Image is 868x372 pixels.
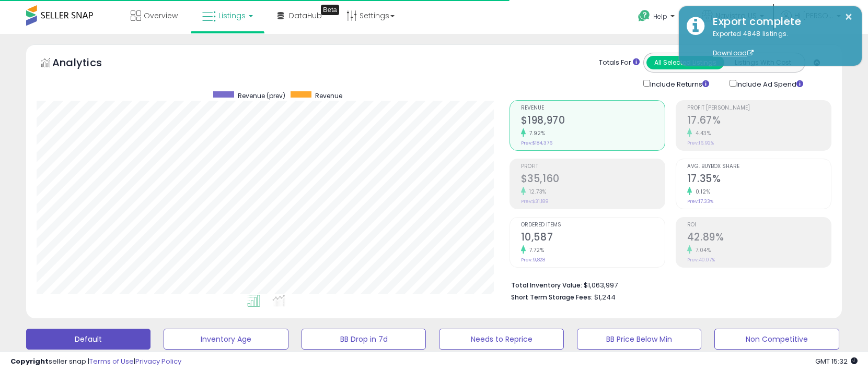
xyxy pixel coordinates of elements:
[10,356,49,366] strong: Copyright
[687,114,831,128] h2: 17.67%
[653,12,667,21] span: Help
[713,49,754,57] a: Download
[638,9,651,22] i: Get Help
[687,105,831,111] span: Profit [PERSON_NAME]
[526,246,545,254] small: 7.72%
[218,10,246,21] span: Listings
[692,188,711,196] small: 0.12%
[511,293,593,302] b: Short Term Storage Fees:
[594,292,616,302] span: $1,244
[687,231,831,245] h2: 42.89%
[511,278,824,291] li: $1,063,997
[687,198,713,205] small: Prev: 17.33%
[687,173,831,187] h2: 17.35%
[135,356,181,366] a: Privacy Policy
[692,246,711,254] small: 7.04%
[521,198,549,205] small: Prev: $31,189
[164,329,288,350] button: Inventory Age
[302,329,426,350] button: BB Drop in 7d
[714,329,839,350] button: Non Competitive
[687,164,831,170] span: Avg. Buybox Share
[10,357,181,367] div: seller snap | |
[289,10,322,21] span: DataHub
[687,222,831,228] span: ROI
[315,91,342,100] span: Revenue
[26,329,151,350] button: Default
[692,129,711,137] small: 4.43%
[815,356,858,366] span: 2025-09-6 15:32 GMT
[844,10,853,23] button: ×
[521,173,665,187] h2: $35,160
[521,222,665,228] span: Ordered Items
[722,78,820,90] div: Include Ad Spend
[521,257,545,263] small: Prev: 9,828
[705,29,854,58] div: Exported 4848 listings.
[526,129,546,137] small: 7.92%
[521,140,552,146] small: Prev: $184,376
[577,329,701,350] button: BB Price Below Min
[89,356,134,366] a: Terms of Use
[521,114,665,128] h2: $198,970
[635,78,722,90] div: Include Returns
[321,5,339,15] div: Tooltip anchor
[511,281,582,290] b: Total Inventory Value:
[687,140,714,146] small: Prev: 16.92%
[526,188,547,196] small: 12.73%
[238,91,285,100] span: Revenue (prev)
[521,105,665,111] span: Revenue
[630,2,685,34] a: Help
[144,10,178,21] span: Overview
[705,14,854,29] div: Export complete
[687,257,715,263] small: Prev: 40.07%
[52,55,122,73] h5: Analytics
[521,231,665,245] h2: 10,587
[439,329,563,350] button: Needs to Reprice
[599,58,640,68] div: Totals For
[646,56,724,69] button: All Selected Listings
[521,164,665,170] span: Profit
